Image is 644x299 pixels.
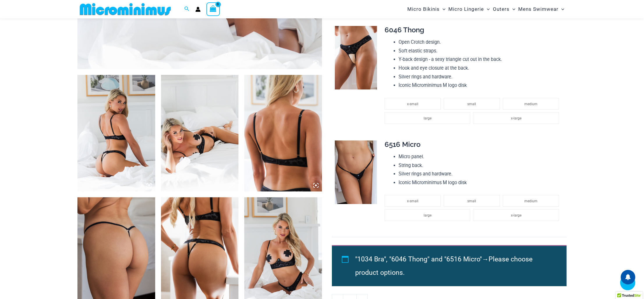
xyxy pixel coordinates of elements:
li: → [355,253,553,279]
li: x-large [473,112,559,124]
a: OutersMenu ToggleMenu Toggle [491,2,517,17]
span: x-small [407,102,418,106]
span: x-small [407,199,418,203]
span: large [424,116,431,120]
span: Micro Lingerie [448,2,484,17]
img: Nights Fall Silver Leopard 1036 Bra 6046 Thong [161,75,239,191]
li: Micro panel. [399,152,562,161]
span: medium [524,199,537,203]
span: Outers [493,2,509,17]
span: Mens Swimwear [518,2,558,17]
img: Nights Fall Silver Leopard 1036 Bra [244,75,322,191]
img: Nights Fall Silver Leopard 6046 Thong [335,26,377,89]
a: Micro LingerieMenu ToggleMenu Toggle [447,2,491,17]
nav: Site Navigation [405,1,567,17]
li: large [385,112,470,124]
span: Menu Toggle [440,2,445,17]
span: large [424,213,431,217]
img: MM SHOP LOGO FLAT [77,3,173,16]
img: Nights Fall Silver Leopard 6516 Micro [335,140,377,204]
span: medium [524,102,537,106]
span: 6046 Thong [385,26,424,34]
span: "1034 Bra", "6046 Thong" and "6516 Micro" [355,255,482,263]
span: 6516 Micro [385,140,420,149]
li: Silver rings and hardware. [399,73,562,81]
li: String back. [399,161,562,170]
span: Menu Toggle [509,2,515,17]
a: Mens SwimwearMenu ToggleMenu Toggle [517,2,566,17]
span: small [467,102,476,106]
a: Account icon link [195,7,201,12]
li: Hook and eye closure at the back. [399,64,562,73]
span: small [467,199,476,203]
li: x-large [473,209,559,221]
img: Nights Fall Silver Leopard 1036 Bra 6046 Thong [77,75,155,191]
a: Micro BikinisMenu ToggleMenu Toggle [406,2,447,17]
li: x-small [385,195,441,207]
li: Silver rings and hardware. [399,170,562,178]
li: small [444,98,500,110]
li: Iconic Microminimus M logo disk [399,81,562,90]
li: Y-back design - a sexy triangle cut out in the back. [399,55,562,64]
li: medium [503,195,559,207]
li: Iconic Microminimus M logo disk [399,178,562,187]
li: x-small [385,98,441,110]
li: small [444,195,500,207]
li: Soft elastic straps. [399,47,562,55]
span: Micro Bikinis [407,2,440,17]
span: Menu Toggle [484,2,490,17]
li: Open Crotch design. [399,38,562,47]
span: Menu Toggle [558,2,564,17]
li: large [385,209,470,221]
span: x-large [511,213,521,217]
a: Search icon link [184,6,190,13]
span: x-large [511,116,521,120]
a: View Shopping Cart, empty [206,2,220,16]
li: medium [503,98,559,110]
